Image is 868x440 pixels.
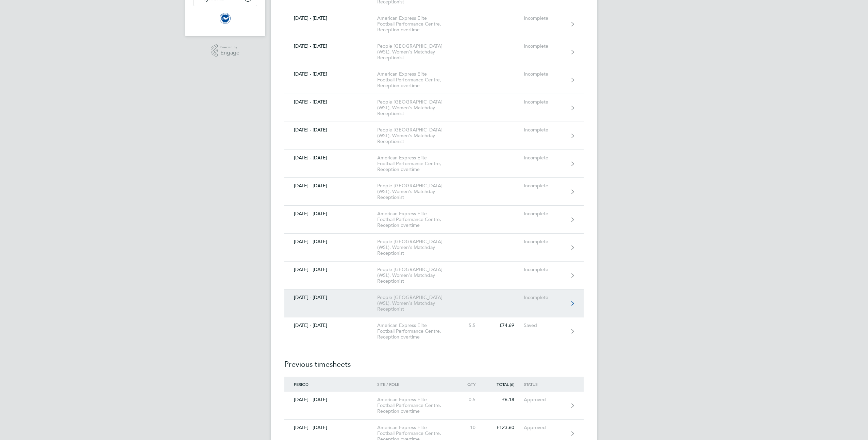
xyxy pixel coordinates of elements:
[284,178,584,206] a: [DATE] - [DATE]People [GEOGRAPHIC_DATA] (WSL), Women's Matchday ReceptionistIncomplete
[524,267,566,272] div: Incomplete
[377,155,455,172] div: American Express Elite Football Performance Centre, Reception overtime
[284,38,584,66] a: [DATE] - [DATE]People [GEOGRAPHIC_DATA] (WSL), Women's Matchday ReceptionistIncomplete
[220,13,231,24] img: brightonandhovealbion-logo-retina.png
[220,44,239,50] span: Powered by
[284,155,377,161] div: [DATE] - [DATE]
[485,425,524,430] div: £123.60
[294,381,308,387] span: Period
[377,127,455,144] div: People [GEOGRAPHIC_DATA] (WSL), Women's Matchday Receptionist
[524,127,566,133] div: Incomplete
[377,211,455,228] div: American Express Elite Football Performance Centre, Reception overtime
[284,127,377,133] div: [DATE] - [DATE]
[284,425,377,430] div: [DATE] - [DATE]
[485,397,524,403] div: £6.18
[455,425,485,430] div: 10
[284,289,584,317] a: [DATE] - [DATE]People [GEOGRAPHIC_DATA] (WSL), Women's Matchday ReceptionistIncomplete
[377,43,455,61] div: People [GEOGRAPHIC_DATA] (WSL), Women's Matchday Receptionist
[524,183,566,189] div: Incomplete
[284,206,584,234] a: [DATE] - [DATE]American Express Elite Football Performance Centre, Reception overtimeIncomplete
[377,239,455,256] div: People [GEOGRAPHIC_DATA] (WSL), Women's Matchday Receptionist
[455,323,485,328] div: 5.5
[284,66,584,94] a: [DATE] - [DATE]American Express Elite Football Performance Centre, Reception overtimeIncomplete
[524,425,566,430] div: Approved
[284,71,377,77] div: [DATE] - [DATE]
[524,211,566,217] div: Incomplete
[220,50,239,56] span: Engage
[455,397,485,403] div: 0.5
[377,267,455,284] div: People [GEOGRAPHIC_DATA] (WSL), Women's Matchday Receptionist
[284,345,584,377] h2: Previous timesheets
[211,44,240,57] a: Powered byEngage
[377,71,455,89] div: American Express Elite Football Performance Centre, Reception overtime
[455,382,485,387] div: Qty
[284,317,584,345] a: [DATE] - [DATE]American Express Elite Football Performance Centre, Reception overtime5.5£74.69Saved
[284,150,584,178] a: [DATE] - [DATE]American Express Elite Football Performance Centre, Reception overtimeIncomplete
[284,211,377,217] div: [DATE] - [DATE]
[524,295,566,300] div: Incomplete
[284,94,584,122] a: [DATE] - [DATE]People [GEOGRAPHIC_DATA] (WSL), Women's Matchday ReceptionistIncomplete
[377,323,455,340] div: American Express Elite Football Performance Centre, Reception overtime
[485,382,524,387] div: Total (£)
[284,43,377,49] div: [DATE] - [DATE]
[284,234,584,262] a: [DATE] - [DATE]People [GEOGRAPHIC_DATA] (WSL), Women's Matchday ReceptionistIncomplete
[284,295,377,300] div: [DATE] - [DATE]
[377,99,455,116] div: People [GEOGRAPHIC_DATA] (WSL), Women's Matchday Receptionist
[524,15,566,21] div: Incomplete
[524,397,566,403] div: Approved
[524,382,566,387] div: Status
[377,397,455,414] div: American Express Elite Football Performance Centre, Reception overtime
[284,239,377,245] div: [DATE] - [DATE]
[524,43,566,49] div: Incomplete
[524,155,566,161] div: Incomplete
[284,392,584,420] a: [DATE] - [DATE]American Express Elite Football Performance Centre, Reception overtime0.5£6.18Appr...
[524,71,566,77] div: Incomplete
[284,122,584,150] a: [DATE] - [DATE]People [GEOGRAPHIC_DATA] (WSL), Women's Matchday ReceptionistIncomplete
[284,262,584,289] a: [DATE] - [DATE]People [GEOGRAPHIC_DATA] (WSL), Women's Matchday ReceptionistIncomplete
[377,295,455,312] div: People [GEOGRAPHIC_DATA] (WSL), Women's Matchday Receptionist
[524,323,566,328] div: Saved
[193,13,257,24] a: Go to home page
[284,10,584,38] a: [DATE] - [DATE]American Express Elite Football Performance Centre, Reception overtimeIncomplete
[284,99,377,105] div: [DATE] - [DATE]
[524,99,566,105] div: Incomplete
[485,323,524,328] div: £74.69
[377,15,455,33] div: American Express Elite Football Performance Centre, Reception overtime
[377,382,455,387] div: Site / Role
[377,183,455,200] div: People [GEOGRAPHIC_DATA] (WSL), Women's Matchday Receptionist
[284,397,377,403] div: [DATE] - [DATE]
[284,323,377,328] div: [DATE] - [DATE]
[284,15,377,21] div: [DATE] - [DATE]
[284,267,377,272] div: [DATE] - [DATE]
[524,239,566,245] div: Incomplete
[284,183,377,189] div: [DATE] - [DATE]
